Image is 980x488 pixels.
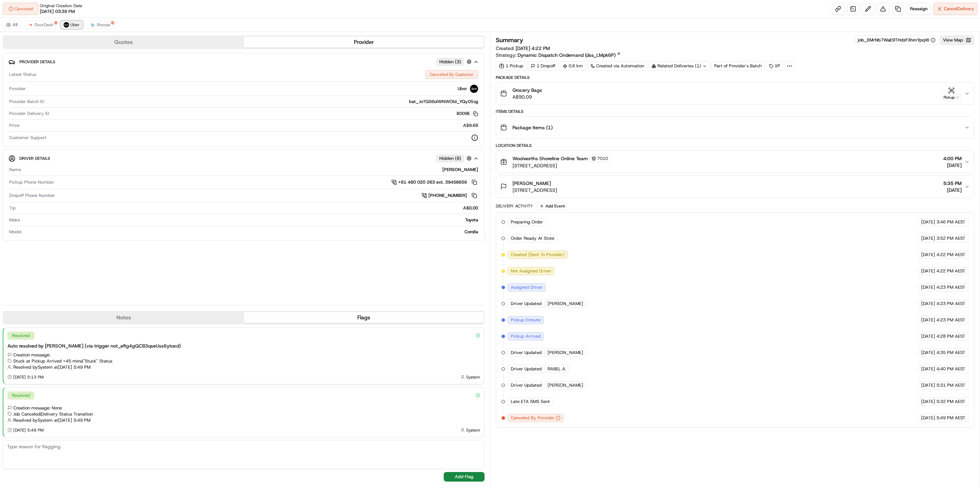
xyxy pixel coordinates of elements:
button: Woolworths Shoreline Online Team7010[STREET_ADDRESS]4:00 PM[DATE] [496,151,974,173]
span: 7010 [597,156,608,161]
span: Provider Batch ID [9,99,44,105]
img: sherpa_logo.png [90,22,95,28]
span: Make [9,217,20,223]
span: 4:00 PM [943,155,962,162]
button: Grocery BagsA$90.09Pickup [496,83,974,104]
span: Job Canceled | Delivery Status Transition [13,411,93,417]
div: Resolved [7,391,34,400]
span: [PHONE_NUMBER] [428,192,467,199]
span: Cancel Delivery [944,6,974,12]
div: Related Deliveries (1) [649,61,710,71]
div: Strategy: [496,52,621,58]
a: [PHONE_NUMBER] [422,192,478,199]
span: [DATE] [921,284,935,290]
div: Pickup [941,95,962,100]
span: Name [9,167,21,173]
span: DoorDash [35,22,53,28]
span: 4:22 PM AEST [936,252,965,258]
span: Dropoff Phone Number [9,192,55,199]
span: Not Assigned Driver [511,268,551,274]
span: Pickup Phone Number [9,179,54,185]
span: Pickup Arrived [511,333,541,339]
span: at [DATE] 5:49 PM [54,417,91,423]
span: Original Creation Date [40,3,82,9]
span: [STREET_ADDRESS] [512,187,557,193]
span: 4:35 PM AEST [936,350,965,356]
span: [DATE] [921,333,935,339]
div: Resolved [7,332,34,340]
div: Corolla [24,229,478,235]
span: 3:46 PM AEST [936,219,965,225]
span: 4:23 PM AEST [936,284,965,290]
img: doordash_logo_v2.png [28,22,33,28]
div: Canceled [3,3,38,15]
button: B009E [457,111,478,117]
span: Late ETA SMS Sent [511,399,550,405]
button: Hidden (3) [436,57,473,66]
div: Created via Automation [587,61,647,71]
span: Package Items ( 1 ) [512,124,553,131]
span: Creation message: None [13,405,62,411]
button: Flags [244,312,484,323]
span: [DATE] [921,219,935,225]
span: Pickup Enroute [511,317,541,323]
span: 5:31 PM AEST [936,382,965,388]
button: Package Items (1) [496,117,974,138]
span: 4:22 PM AEST [936,268,965,274]
span: Provider Delivery ID [9,111,49,117]
button: Quotes [3,37,244,48]
button: View Map [940,35,974,45]
button: [PERSON_NAME][STREET_ADDRESS]5:35 PM[DATE] [496,176,974,198]
span: [DATE] [943,162,962,169]
span: [DATE] [921,415,935,421]
span: System [466,374,480,380]
a: +61 480 020 263 ext. 39456659 [391,179,478,186]
span: [DATE] [921,301,935,307]
span: Model [9,229,21,235]
span: Price [9,122,19,129]
button: Add Flag [444,472,485,482]
span: Stuck at Pickup Arrived >45 mins | "Stuck" Status [13,358,112,364]
span: 4:23 PM AEST [936,301,965,307]
span: Driver Details [19,156,50,161]
div: A$0.00 [18,205,478,211]
div: Delivery Activity [496,203,533,209]
span: [DATE] 03:39 PM [40,9,75,15]
div: job_EMrNb7WaE9THdzFXhmYpqW [858,37,935,43]
button: Provider DetailsHidden (3) [9,56,479,67]
span: Provider Details [19,59,55,65]
span: 5:32 PM AEST [936,399,965,405]
button: Provider [244,37,484,48]
span: Canceled By Provider [511,415,554,421]
button: All [3,21,21,29]
div: Auto resolved by [PERSON_NAME] (via trigger not_efig4gQCB3qseUss6ytoxd) [7,342,480,349]
span: Hidden ( 8 ) [439,155,461,162]
span: at [DATE] 5:49 PM [54,364,91,370]
button: Add Event [537,202,567,210]
span: [DATE] [921,399,935,405]
span: Latest Status [9,71,36,78]
div: Toyota [23,217,478,223]
div: Items Details [496,109,974,114]
button: Pickup [941,87,962,100]
span: Resolved by System [13,417,53,423]
span: Provider [9,86,26,92]
img: uber-new-logo.jpeg [64,22,69,28]
span: System [466,427,480,433]
span: 5:35 PM [943,180,962,187]
span: [DATE] [921,317,935,323]
span: Creation message: [13,352,50,358]
span: Driver Updated [511,382,542,388]
button: Driver DetailsHidden (8) [9,153,479,164]
span: Resolved by System [13,364,53,370]
span: A$9.68 [463,122,478,129]
span: A$90.09 [512,94,542,100]
span: +61 480 020 263 ext. 39456659 [398,179,467,185]
span: Driver Updated [511,366,542,372]
span: Reassign [910,6,928,12]
span: [PERSON_NAME] [512,180,551,187]
span: [DATE] 5:49 PM [13,427,44,433]
button: DoorDash [25,21,56,29]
